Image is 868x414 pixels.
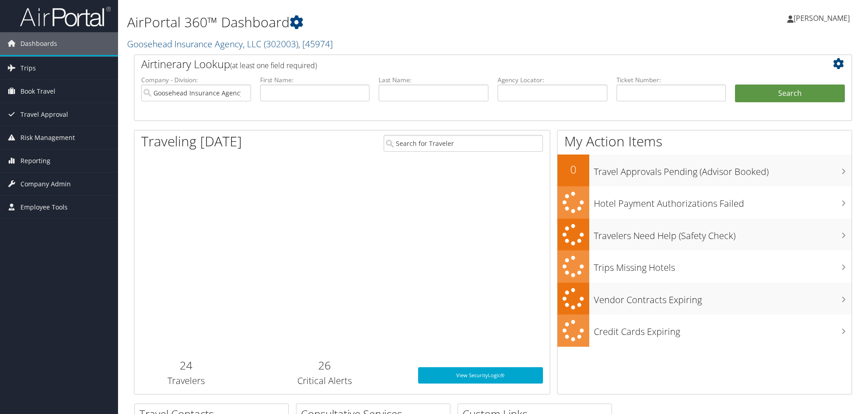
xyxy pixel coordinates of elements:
[141,132,242,151] h1: Traveling [DATE]
[260,75,370,85] label: First Name:
[20,103,68,126] span: Travel Approval
[20,80,55,103] span: Book Travel
[594,289,852,306] h3: Vendor Contracts Expiring
[20,126,75,149] span: Risk Management
[245,374,404,387] h3: Critical Alerts
[557,162,589,177] h2: 0
[787,5,859,32] a: [PERSON_NAME]
[141,358,232,373] h2: 24
[384,135,543,152] input: Search for Traveler
[557,155,852,186] a: 0Travel Approvals Pending (Advisor Booked)
[127,13,615,32] h1: AirPortal 360™ Dashboard
[20,57,36,80] span: Trips
[141,56,785,72] h2: Airtinerary Lookup
[557,186,852,219] a: Hotel Payment Authorizations Failed
[557,132,852,151] h1: My Action Items
[594,193,852,210] h3: Hotel Payment Authorizations Failed
[557,219,852,251] a: Travelers Need Help (Safety Check)
[418,367,543,384] a: View SecurityLogic®
[20,196,68,219] span: Employee Tools
[141,374,232,387] h3: Travelers
[594,161,852,178] h3: Travel Approvals Pending (Advisor Booked)
[20,150,50,172] span: Reporting
[557,250,852,283] a: Trips Missing Hotels
[141,75,251,85] label: Company - Division:
[594,321,852,338] h3: Credit Cards Expiring
[20,32,57,55] span: Dashboards
[20,173,71,195] span: Company Admin
[264,38,298,50] span: ( 302003 )
[594,257,852,274] h3: Trips Missing Hotels
[230,60,317,70] span: (at least one field required)
[379,75,488,85] label: Last Name:
[594,225,852,242] h3: Travelers Need Help (Safety Check)
[245,358,404,373] h2: 26
[298,38,333,50] span: , [ 45974 ]
[498,75,607,85] label: Agency Locator:
[616,75,726,85] label: Ticket Number:
[735,85,845,103] button: Search
[557,314,852,347] a: Credit Cards Expiring
[794,13,850,23] span: [PERSON_NAME]
[557,283,852,315] a: Vendor Contracts Expiring
[127,38,333,50] a: Goosehead Insurance Agency, LLC
[20,6,111,27] img: airportal-logo.png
